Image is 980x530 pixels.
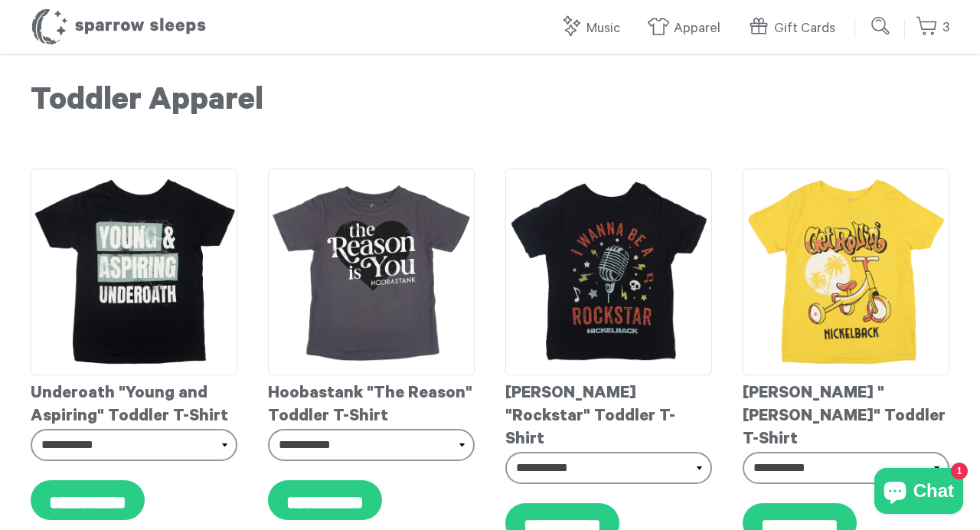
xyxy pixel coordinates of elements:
div: Hoobastank "The Reason" Toddler T-Shirt [268,375,475,429]
input: Submit [866,11,897,41]
inbox-online-store-chat: Shopify online store chat [870,468,968,518]
a: Apparel [647,12,728,45]
h1: Sparrow Sleeps [31,8,207,46]
div: [PERSON_NAME] "Rockstar" Toddler T-Shirt [505,375,712,452]
img: Underoath-ToddlerT-shirt_e78959a8-87e6-4113-b351-bbb82bfaa7ef_grande.jpg [31,168,237,375]
div: [PERSON_NAME] "[PERSON_NAME]" Toddler T-Shirt [743,375,949,452]
a: Gift Cards [747,12,843,45]
a: Music [560,12,628,45]
h1: Toddler Apparel [31,84,949,123]
img: Hoobastank-TheReasonToddlerT-shirt_grande.jpg [268,168,475,375]
img: Nickelback-GetRollinToddlerT-shirt_grande.jpg [743,168,949,375]
div: Underoath "Young and Aspiring" Toddler T-Shirt [31,375,237,429]
a: 3 [916,11,949,44]
img: Nickelback-RockstarToddlerT-shirt_grande.jpg [505,168,712,375]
